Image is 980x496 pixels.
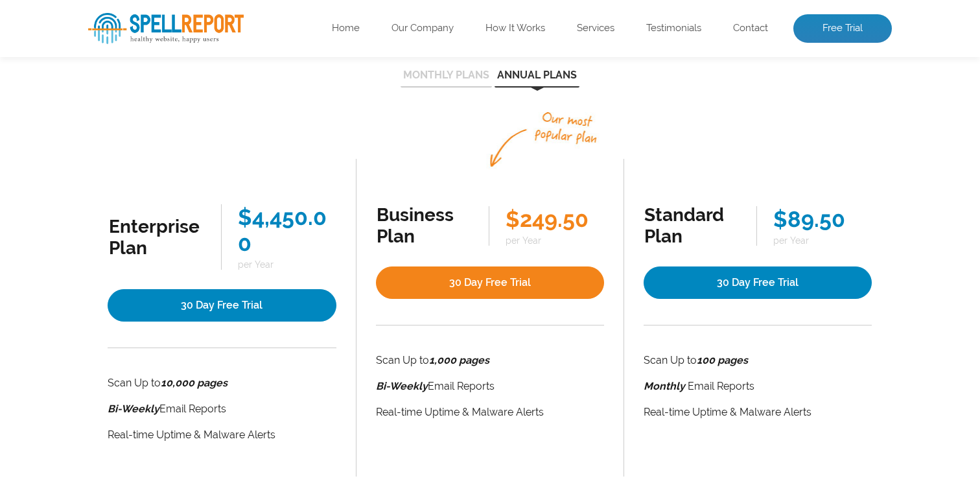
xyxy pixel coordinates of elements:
[376,377,604,396] li: Email Reports
[391,22,454,35] a: Our Company
[646,22,701,35] a: Testimonials
[773,235,870,246] span: per Year
[697,354,748,366] strong: 100 pages
[644,266,872,299] a: 30 Day Free Trial
[506,206,603,232] div: $249.50
[495,70,579,88] button: Annual Plans
[108,374,336,392] li: Scan Up to
[108,289,336,322] a: 30 Day Free Trial
[644,403,872,421] li: Real-time Uptime & Malware Alerts
[332,22,360,35] a: Home
[644,377,872,396] li: Email Reports
[108,403,159,415] i: Bi-Weekly
[109,216,205,259] div: Enterprise Plan
[161,377,227,389] strong: 10,000 pages
[377,204,472,247] div: Business Plan
[644,351,872,370] li: Scan Up to
[376,403,604,421] li: Real-time Uptime & Malware Alerts
[238,204,335,256] div: $4,450.00
[238,259,335,270] span: per Year
[793,14,892,43] a: Free Trial
[506,235,603,246] span: per Year
[376,380,428,392] i: Bi-Weekly
[401,70,492,88] button: Monthly Plans
[108,426,336,444] li: Real-time Uptime & Malware Alerts
[577,22,614,35] a: Services
[376,266,604,299] a: 30 Day Free Trial
[88,13,244,44] img: SpellReport
[429,354,489,366] strong: 1,000 pages
[773,206,870,232] div: $89.50
[644,204,740,247] div: Standard Plan
[485,22,545,35] a: How It Works
[108,400,336,418] li: Email Reports
[376,351,604,370] li: Scan Up to
[733,22,768,35] a: Contact
[644,380,685,392] strong: Monthly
